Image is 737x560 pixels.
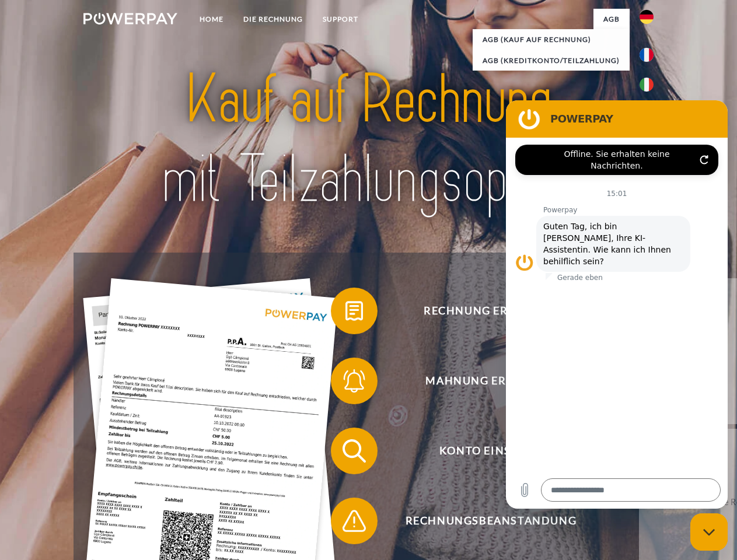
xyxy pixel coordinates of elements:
a: AGB (Kreditkonto/Teilzahlung) [473,50,630,71]
a: AGB (Kauf auf Rechnung) [473,29,630,50]
iframe: Messaging-Fenster [506,100,728,509]
span: Rechnung erhalten? [348,288,634,334]
button: Rechnung erhalten? [331,288,634,334]
img: qb_search.svg [340,436,369,466]
img: title-powerpay_de.svg [111,56,626,223]
button: Rechnungsbeanstandung [331,498,634,544]
img: it [640,78,654,92]
span: Konto einsehen [348,428,634,474]
img: fr [640,48,654,62]
iframe: Schaltfläche zum Öffnen des Messaging-Fensters; Konversation läuft [690,513,728,551]
button: Mahnung erhalten? [331,358,634,404]
a: DIE RECHNUNG [233,9,313,30]
span: Mahnung erhalten? [348,358,634,404]
img: qb_warning.svg [340,506,369,535]
img: qb_bell.svg [340,366,369,395]
a: SUPPORT [313,9,368,30]
img: logo-powerpay-white.svg [83,13,177,24]
a: agb [593,9,630,30]
span: Rechnungsbeanstandung [348,498,634,544]
button: Konto einsehen [331,428,634,474]
img: de [640,10,654,24]
a: Home [190,9,233,30]
img: qb_bill.svg [340,296,369,325]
